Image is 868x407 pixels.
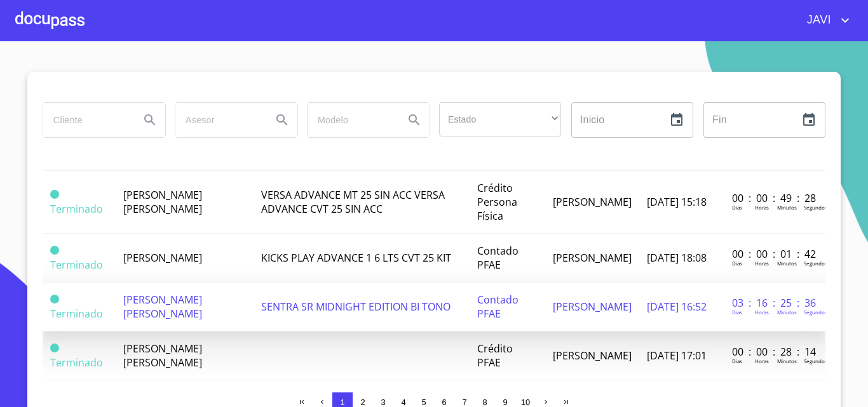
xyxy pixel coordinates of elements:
span: 5 [421,397,426,407]
span: Terminado [50,246,59,255]
span: 1 [340,397,344,407]
p: Horas [755,204,769,211]
p: Segundos [804,357,827,364]
span: 7 [462,397,466,407]
span: [PERSON_NAME] [553,195,632,209]
p: Minutos [777,260,797,267]
span: Terminado [50,295,59,304]
p: Horas [755,309,769,316]
p: Minutos [777,357,797,364]
p: Horas [755,357,769,364]
span: [PERSON_NAME] [PERSON_NAME] [123,293,202,321]
p: Segundos [804,204,827,211]
span: [DATE] 15:18 [647,195,707,209]
span: [DATE] 17:01 [647,349,707,363]
button: Search [267,105,297,135]
span: [DATE] 18:08 [647,251,707,265]
span: Terminado [50,307,103,321]
p: 00 : 00 : 28 : 14 [732,345,818,359]
span: Terminado [50,202,103,216]
p: Segundos [804,260,827,267]
div: ​ [439,102,561,137]
span: [PERSON_NAME] [PERSON_NAME] [123,342,202,370]
span: [PERSON_NAME] [553,251,632,265]
span: 9 [503,397,507,407]
span: 2 [360,397,365,407]
p: Dias [732,204,742,211]
span: 8 [482,397,487,407]
span: VERSA ADVANCE MT 25 SIN ACC VERSA ADVANCE CVT 25 SIN ACC [261,188,445,216]
span: [PERSON_NAME] [123,251,202,265]
p: Minutos [777,309,797,316]
span: SENTRA SR MIDNIGHT EDITION BI TONO [261,300,451,314]
p: 03 : 16 : 25 : 36 [732,296,818,310]
span: JAVI [797,10,837,30]
span: Contado PFAE [477,293,519,321]
p: Segundos [804,309,827,316]
p: Dias [732,357,742,364]
span: Contado PFAE [477,244,519,272]
span: 4 [401,397,405,407]
p: Horas [755,260,769,267]
button: account of current user [797,10,853,30]
span: Crédito PFAE [477,342,513,370]
p: Minutos [777,204,797,211]
span: [PERSON_NAME] [553,300,632,314]
button: Search [399,105,430,135]
span: [DATE] 16:52 [647,300,707,314]
p: 00 : 00 : 01 : 42 [732,247,818,261]
input: search [175,103,262,137]
p: Dias [732,309,742,316]
p: 00 : 00 : 49 : 28 [732,191,818,205]
span: Terminado [50,356,103,370]
input: search [43,103,130,137]
span: Crédito Persona Física [477,181,517,223]
span: Terminado [50,258,103,272]
button: Search [135,105,165,135]
span: [PERSON_NAME] [PERSON_NAME] [123,188,202,216]
span: 10 [521,397,530,407]
span: KICKS PLAY ADVANCE 1 6 LTS CVT 25 KIT [261,251,451,265]
input: search [308,103,394,137]
span: 3 [381,397,385,407]
p: Dias [732,260,742,267]
span: Terminado [50,344,59,352]
span: 6 [442,397,446,407]
span: [PERSON_NAME] [553,349,632,363]
span: Terminado [50,190,59,199]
